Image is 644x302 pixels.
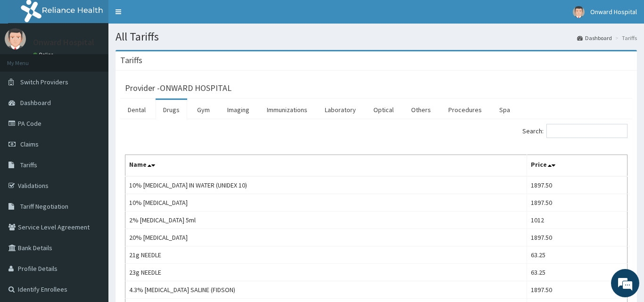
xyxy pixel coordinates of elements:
[156,100,187,120] a: Drugs
[527,246,627,264] td: 63.25
[573,6,585,18] img: User Image
[527,229,627,246] td: 1897.50
[577,34,612,42] a: Dashboard
[116,31,637,43] h1: All Tariffs
[33,51,56,58] a: Online
[20,78,68,86] span: Switch Providers
[125,194,527,212] td: 10% [MEDICAL_DATA]
[613,34,637,42] li: Tariffs
[522,124,627,138] label: Search:
[5,202,180,235] textarea: Type your message and hit 'Enter'
[20,140,39,148] span: Claims
[190,100,217,120] a: Gym
[20,98,51,107] span: Dashboard
[441,100,489,120] a: Procedures
[120,56,142,65] h3: Tariffs
[120,100,153,120] a: Dental
[366,100,401,120] a: Optical
[527,155,627,177] th: Price
[20,202,68,211] span: Tariff Negotiation
[125,229,527,246] td: 20% [MEDICAL_DATA]
[125,176,527,194] td: 10% [MEDICAL_DATA] IN WATER (UNIDEX 10)
[155,5,177,27] div: Minimize live chat window
[527,176,627,194] td: 1897.50
[317,100,363,120] a: Laboratory
[17,47,38,71] img: d_794563401_company_1708531726252_794563401
[546,124,627,138] input: Search:
[125,84,231,92] h3: Provider - ONWARD HOSPITAL
[527,264,627,281] td: 63.25
[404,100,438,120] a: Others
[49,53,158,65] div: Chat with us now
[55,91,130,186] span: We're online!
[125,246,527,264] td: 21g NEEDLE
[527,194,627,212] td: 1897.50
[492,100,518,120] a: Spa
[33,38,94,47] p: Onward Hospital
[125,212,527,229] td: 2% [MEDICAL_DATA] 5ml
[20,161,37,169] span: Tariffs
[527,212,627,229] td: 1012
[590,8,637,16] span: Onward Hospital
[220,100,257,120] a: Imaging
[125,264,527,281] td: 23g NEEDLE
[259,100,315,120] a: Immunizations
[125,281,527,299] td: 4.3% [MEDICAL_DATA] SALINE (FIDSON)
[527,281,627,299] td: 1897.50
[5,28,26,49] img: User Image
[125,155,527,177] th: Name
